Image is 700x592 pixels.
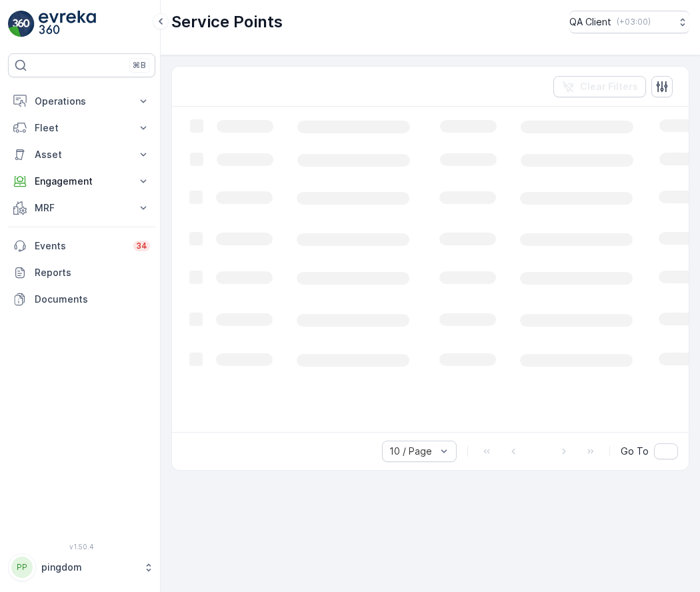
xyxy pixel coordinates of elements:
p: ( +03:00 ) [617,17,651,27]
p: Reports [35,266,150,279]
p: MRF [35,201,129,215]
button: MRF [8,195,155,221]
img: logo_light-DOdMpM7g.png [39,11,96,37]
p: 34 [136,241,147,251]
p: Clear Filters [580,80,638,93]
a: Events34 [8,233,155,259]
p: Service Points [171,11,283,33]
p: QA Client [569,15,611,29]
p: ⌘B [133,60,146,71]
p: Fleet [35,121,129,135]
span: v 1.50.4 [8,543,155,551]
img: logo [8,11,35,37]
p: Operations [35,95,129,108]
p: Engagement [35,175,129,188]
button: Asset [8,141,155,168]
p: pingdom [41,561,137,574]
button: Engagement [8,168,155,195]
button: PPpingdom [8,553,155,581]
div: PP [11,557,33,578]
p: Asset [35,148,129,161]
button: QA Client(+03:00) [569,11,689,33]
span: Go To [621,445,649,458]
p: Events [35,239,125,253]
button: Clear Filters [553,76,646,97]
a: Reports [8,259,155,286]
a: Documents [8,286,155,313]
p: Documents [35,293,150,306]
button: Fleet [8,115,155,141]
button: Operations [8,88,155,115]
